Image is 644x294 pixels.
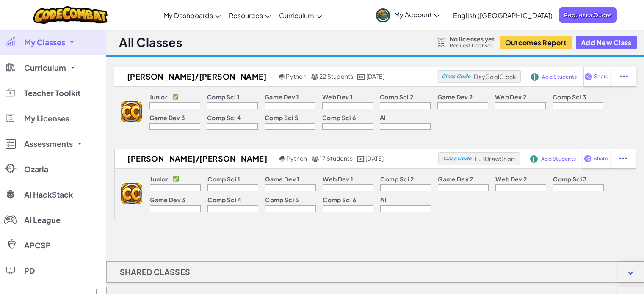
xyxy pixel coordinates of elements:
[366,72,384,80] span: [DATE]
[24,38,65,46] span: My Classes
[495,176,527,182] p: Web Dev 2
[172,93,179,100] p: ✅
[279,74,285,80] img: python.png
[584,73,592,80] img: IconShare_Purple.svg
[380,176,414,182] p: Comp Sci 2
[24,89,80,97] span: Teacher Toolkit
[394,10,439,19] span: My Account
[207,196,241,203] p: Comp Sci 4
[24,165,48,173] span: Ozaria
[286,72,306,80] span: Python
[475,155,515,162] span: FullDrawShort
[450,36,495,42] span: No licenses yet
[149,93,167,100] p: Junior
[119,34,182,50] h1: All Classes
[33,6,108,24] img: CodeCombat logo
[576,36,637,49] button: Add New Class
[173,176,179,182] p: ✅
[442,74,470,79] span: Class Code
[225,4,275,27] a: Resources
[163,11,213,20] span: My Dashboards
[207,114,241,121] p: Comp Sci 4
[115,152,438,165] a: [PERSON_NAME]/[PERSON_NAME] Python 17 Students [DATE]
[24,115,69,122] span: My Licenses
[24,140,73,148] span: Assessments
[584,155,592,162] img: IconShare_Purple.svg
[443,156,472,161] span: Class Code
[24,191,73,198] span: AI HackStack
[149,114,185,121] p: Game Dev 3
[207,176,240,182] p: Comp Sci 1
[357,74,365,80] img: calendar.svg
[495,93,526,100] p: Web Dev 2
[279,11,314,20] span: Curriculum
[449,4,557,27] a: English ([GEOGRAPHIC_DATA])
[541,157,576,162] span: Add Students
[474,73,516,80] span: DayCoolClock
[265,114,299,121] p: Comp Sci 5
[553,93,586,100] p: Comp Sci 3
[114,70,277,83] h2: [PERSON_NAME]/[PERSON_NAME]
[279,156,286,162] img: python.png
[121,101,142,122] img: logo
[275,4,326,27] a: Curriculum
[311,156,319,162] img: MultipleUsers.png
[365,154,384,162] span: [DATE]
[438,176,473,182] p: Game Dev 2
[319,72,354,80] span: 22 Students
[159,4,225,27] a: My Dashboards
[114,70,437,83] a: [PERSON_NAME]/[PERSON_NAME] Python 22 Students [DATE]
[265,176,299,182] p: Game Dev 1
[380,196,387,203] p: AI
[500,36,572,49] button: Outcomes Report
[372,2,444,28] a: My Account
[107,261,204,283] h1: Shared Classes
[229,11,263,20] span: Resources
[265,196,299,203] p: Comp Sci 5
[24,64,66,71] span: Curriculum
[311,74,318,80] img: MultipleUsers.png
[322,114,356,121] p: Comp Sci 6
[150,176,168,182] p: Junior
[357,156,365,162] img: calendar.svg
[323,196,356,203] p: Comp Sci 6
[322,93,353,100] p: Web Dev 1
[453,11,553,20] span: English ([GEOGRAPHIC_DATA])
[287,154,307,162] span: Python
[594,74,608,79] span: Share
[530,155,538,163] img: IconAddStudents.svg
[376,8,390,22] img: avatar
[450,42,495,49] a: Request Licenses
[265,93,299,100] p: Game Dev 1
[323,176,353,182] p: Web Dev 1
[150,196,185,203] p: Game Dev 3
[542,74,577,80] span: Add Students
[320,154,353,162] span: 17 Students
[24,216,61,224] span: AI League
[380,114,386,121] p: AI
[553,176,587,182] p: Comp Sci 3
[437,93,473,100] p: Game Dev 2
[531,73,539,81] img: IconAddStudents.svg
[559,7,617,23] a: Request a Quote
[620,73,628,80] img: IconStudentEllipsis.svg
[380,93,413,100] p: Comp Sci 2
[115,152,277,165] h2: [PERSON_NAME]/[PERSON_NAME]
[207,93,240,100] p: Comp Sci 1
[121,183,142,204] img: logo
[594,156,608,161] span: Share
[619,155,627,162] img: IconStudentEllipsis.svg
